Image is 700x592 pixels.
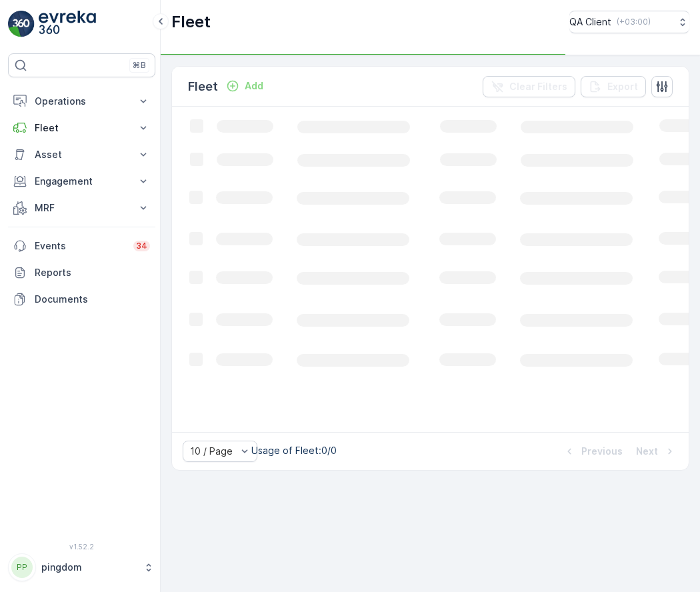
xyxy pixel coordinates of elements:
[8,115,155,141] button: Fleet
[35,293,150,306] p: Documents
[635,443,678,459] button: Next
[509,80,567,93] p: Clear Filters
[617,17,651,27] p: ( +03:00 )
[35,95,129,108] p: Operations
[35,148,129,161] p: Asset
[8,88,155,115] button: Operations
[8,259,155,286] a: Reports
[188,77,218,96] p: Fleet
[35,239,125,253] p: Events
[581,445,623,458] p: Previous
[8,11,35,37] img: logo
[251,444,337,457] p: Usage of Fleet : 0/0
[8,286,155,313] a: Documents
[569,15,611,29] p: QA Client
[11,557,33,578] div: PP
[41,561,137,574] p: pingdom
[483,76,575,97] button: Clear Filters
[8,233,155,259] a: Events34
[39,11,96,37] img: logo_light-DOdMpM7g.png
[35,121,129,135] p: Fleet
[8,141,155,168] button: Asset
[8,168,155,195] button: Engagement
[561,443,624,459] button: Previous
[245,79,263,93] p: Add
[221,78,269,94] button: Add
[8,543,155,551] span: v 1.52.2
[636,445,658,458] p: Next
[136,241,147,251] p: 34
[133,60,146,71] p: ⌘B
[171,11,211,33] p: Fleet
[581,76,646,97] button: Export
[569,11,689,33] button: QA Client(+03:00)
[35,175,129,188] p: Engagement
[8,195,155,221] button: MRF
[607,80,638,93] p: Export
[35,201,129,215] p: MRF
[8,553,155,581] button: PPpingdom
[35,266,150,279] p: Reports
